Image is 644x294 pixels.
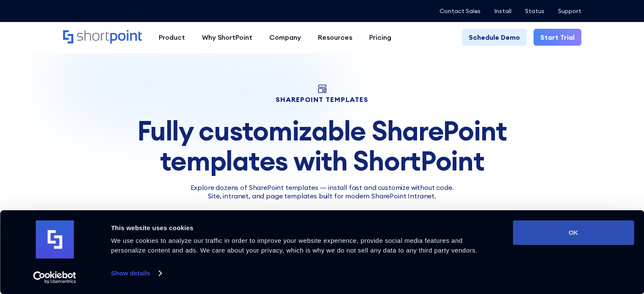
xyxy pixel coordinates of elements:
a: Pricing [361,29,400,46]
div: Product [159,32,185,42]
div: Pricing [369,32,391,42]
a: Contact Sales [439,8,481,14]
a: Schedule Demo [462,29,527,46]
a: Resources [310,29,361,46]
div: Fully customizable SharePoint templates with ShortPoint [63,116,581,176]
div: Why ShortPoint [202,32,252,42]
a: Product [150,29,193,46]
a: Install [494,8,511,14]
a: Why ShortPoint [193,29,261,46]
iframe: Chat Widget [492,196,644,294]
a: Home [63,30,142,44]
p: Explore dozens of SharePoint templates — install fast and customize without code. [63,182,581,192]
a: Usercentrics Cookiebot - opens in a new window [18,271,92,284]
a: Show details [111,267,161,280]
span: We use cookies to analyze our traffic in order to improve your website experience, provide social... [111,237,477,254]
a: Support [558,8,581,14]
button: OK [513,220,634,245]
div: Company [269,32,301,42]
h2: Site, intranet, and page templates built for modern SharePoint Intranet. [63,192,581,200]
img: logo [36,220,74,258]
a: Company [261,29,310,46]
div: Resources [318,32,352,42]
a: Status [525,8,544,14]
div: This website uses cookies [111,223,494,233]
h1: SHAREPOINT TEMPLATES [63,96,581,102]
a: Start Trial [533,29,581,46]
